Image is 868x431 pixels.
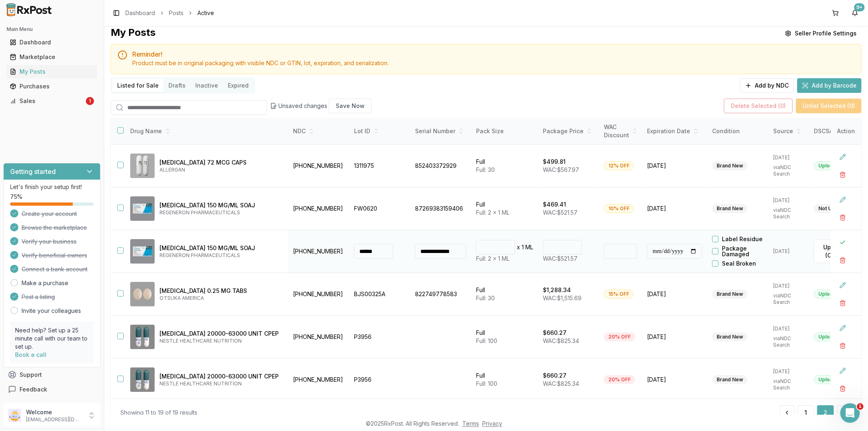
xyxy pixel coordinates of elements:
[160,201,282,209] p: [MEDICAL_DATA] 150 MG/ML SOAJ
[354,127,405,135] div: Lot ID
[288,187,349,230] td: [PHONE_NUMBER]
[814,332,865,341] div: Uploaded [DATE]
[288,230,349,273] td: [PHONE_NUMBER]
[10,53,94,61] div: Marketplace
[773,248,804,255] p: [DATE]
[197,9,214,17] span: Active
[476,255,509,262] span: Full: 2 x 1 ML
[522,243,524,251] p: 1
[722,236,763,242] label: Label Residue
[712,375,748,384] div: Brand New
[835,381,850,396] button: Delete
[349,273,410,316] td: BJS00325A
[288,145,349,187] td: [PHONE_NUMBER]
[722,246,768,257] label: Package Damaged
[543,200,566,209] p: $469.41
[712,332,748,341] div: Brand New
[415,127,466,135] div: Serial Number
[543,158,566,166] p: $499.81
[86,97,94,105] div: 1
[3,95,101,108] button: Sales1
[647,127,702,135] div: Expiration Date
[773,378,804,391] p: via NDC Search
[7,64,97,79] a: My Posts
[814,375,865,384] div: Uploaded [DATE]
[835,278,850,292] button: Edit
[7,94,97,108] a: Sales1
[543,295,582,301] span: WAC: $1,515.69
[22,224,87,232] span: Browse the marketplace
[543,380,579,387] span: WAC: $825.34
[773,207,804,220] p: via NDC Search
[10,97,84,105] div: Sales
[543,329,566,337] p: $660.27
[773,335,804,348] p: via NDC Search
[604,204,634,213] div: 10% OFF
[22,251,87,259] span: Verify beneficial owners
[15,351,46,358] a: Book a call
[132,59,855,67] div: Product must be in original packaging with visible NDC or GTIN, lot, expiration, and serialization.
[543,255,577,262] span: WAC: $521.57
[471,118,538,145] th: Pack Size
[288,316,349,358] td: [PHONE_NUMBER]
[160,295,282,301] p: OTSUKA AMERICA
[476,166,495,173] span: Full: 30
[712,290,748,299] div: Brand New
[125,9,155,17] a: Dashboard
[814,161,865,170] div: Uploaded [DATE]
[814,204,857,213] div: Not Uploaded
[190,79,223,92] button: Inactive
[3,382,101,397] button: Feedback
[160,158,282,167] p: [MEDICAL_DATA] 72 MCG CAPS
[160,252,282,259] p: REGENERON PHARMACEUTICALS
[410,187,471,230] td: 87269383159406
[130,127,282,135] div: Drug Name
[22,293,55,301] span: Post a listing
[840,403,860,423] iframe: Intercom live chat
[848,7,861,20] button: 9+
[132,51,855,57] h5: Reminder!
[10,38,94,46] div: Dashboard
[3,3,55,16] img: RxPost Logo
[3,367,101,382] button: Support
[471,187,538,230] td: Full
[26,408,83,416] p: Welcome
[780,26,861,41] button: Seller Profile Settings
[831,118,861,145] th: Action
[349,145,410,187] td: 1311975
[543,127,594,135] div: Package Price
[835,150,850,164] button: Edit
[130,196,155,221] img: Praluent 150 MG/ML SOAJ
[288,273,349,316] td: [PHONE_NUMBER]
[647,205,702,213] span: [DATE]
[22,210,77,218] span: Create your account
[604,161,634,170] div: 12% OFF
[835,321,850,335] button: Edit
[604,375,635,384] div: 20% OFF
[476,337,497,344] span: Full: 100
[10,82,94,90] div: Purchases
[814,240,865,263] button: Upload File (Optional)
[814,290,865,299] div: Uploaded [DATE]
[476,209,509,216] span: Full: 2 x 1 ML
[543,286,571,294] p: $1,288.34
[817,405,834,420] button: 2
[722,261,756,266] label: Seal Broken
[3,51,101,64] button: Marketplace
[740,78,794,93] button: Add by NDC
[482,420,502,427] a: Privacy
[3,36,101,49] button: Dashboard
[835,296,850,310] button: Delete
[7,26,97,33] h2: Main Menu
[471,145,538,187] td: Full
[543,209,577,216] span: WAC: $521.57
[7,79,97,94] a: Purchases
[773,325,804,332] p: [DATE]
[525,243,533,251] p: ML
[857,403,864,410] span: 1
[773,197,804,204] p: [DATE]
[798,405,814,420] button: 1
[349,316,410,358] td: P3956
[293,127,344,135] div: NDC
[349,187,410,230] td: FW0620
